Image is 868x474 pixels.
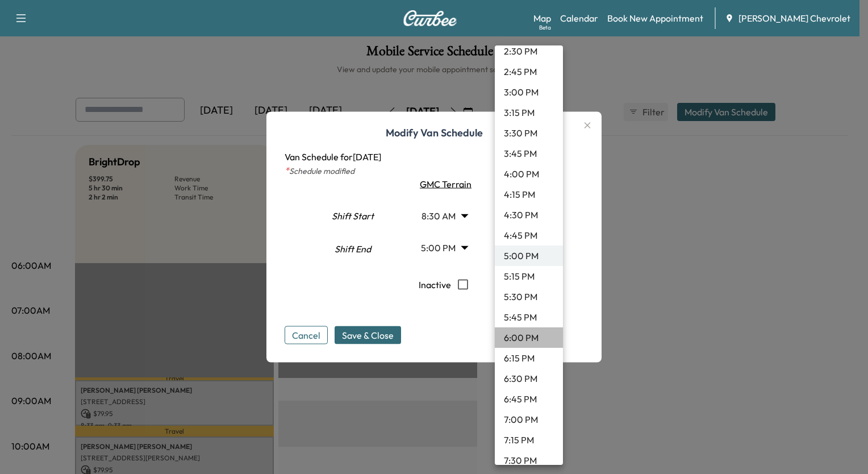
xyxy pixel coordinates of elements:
[495,327,563,348] li: 6:00 PM
[495,102,563,123] li: 3:15 PM
[495,266,563,286] li: 5:15 PM
[495,123,563,143] li: 3:30 PM
[495,164,563,184] li: 4:00 PM
[495,430,563,450] li: 7:15 PM
[495,307,563,327] li: 5:45 PM
[495,348,563,368] li: 6:15 PM
[495,409,563,430] li: 7:00 PM
[495,389,563,409] li: 6:45 PM
[495,184,563,205] li: 4:15 PM
[495,246,563,266] li: 5:00 PM
[495,225,563,246] li: 4:45 PM
[495,143,563,164] li: 3:45 PM
[495,41,563,61] li: 2:30 PM
[495,450,563,471] li: 7:30 PM
[495,61,563,82] li: 2:45 PM
[495,368,563,389] li: 6:30 PM
[495,205,563,225] li: 4:30 PM
[495,82,563,102] li: 3:00 PM
[495,286,563,307] li: 5:30 PM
